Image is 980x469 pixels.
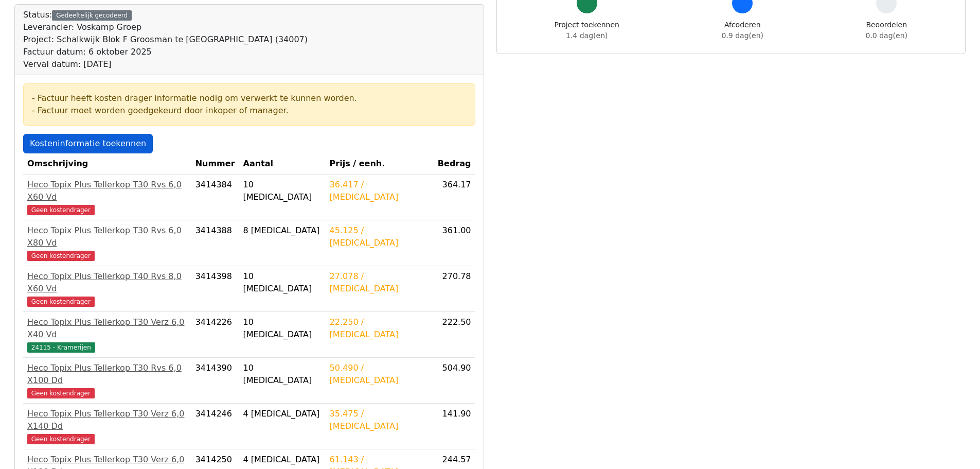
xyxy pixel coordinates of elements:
a: Heco Topix Plus Tellerkop T30 Verz 6,0 X140 DdGeen kostendrager [27,408,187,445]
div: Beoordelen [866,20,907,41]
th: Omschrijving [23,153,191,175]
td: 3414384 [191,175,239,220]
a: Heco Topix Plus Tellerkop T30 Rvs 6,0 X100 DdGeen kostendrager [27,362,187,399]
div: - Factuur moet worden goedgekeurd door inkoper of manager. [32,105,467,117]
a: Heco Topix Plus Tellerkop T30 Rvs 6,0 X80 VdGeen kostendrager [27,224,187,262]
div: 50.490 / [MEDICAL_DATA] [330,362,429,387]
a: Kosteninformatie toekennen [23,134,153,153]
td: 3414226 [191,312,239,358]
td: 504.90 [433,358,475,404]
span: 24115 - Kramerijen [27,342,95,353]
td: 3414390 [191,358,239,404]
div: Status: [23,9,308,71]
th: Nummer [191,153,239,175]
td: 364.17 [433,175,475,220]
td: 3414398 [191,266,239,312]
div: Heco Topix Plus Tellerkop T30 Verz 6,0 X40 Vd [27,316,187,341]
th: Aantal [239,153,326,175]
div: 4 [MEDICAL_DATA] [243,408,322,420]
td: 361.00 [433,220,475,266]
span: 1.4 dag(en) [566,31,608,40]
a: Heco Topix Plus Tellerkop T30 Rvs 6,0 X60 VdGeen kostendrager [27,179,187,216]
td: 270.78 [433,266,475,312]
th: Prijs / eenh. [326,153,433,175]
div: Factuur datum: 6 oktober 2025 [23,46,308,58]
div: 10 [MEDICAL_DATA] [243,362,322,387]
span: Geen kostendrager [27,251,95,261]
div: 45.125 / [MEDICAL_DATA] [330,224,429,249]
span: 0.9 dag(en) [722,31,763,40]
div: Project: Schalkwijk Blok F Groosman te [GEOGRAPHIC_DATA] (34007) [23,33,308,46]
div: Leverancier: Voskamp Groep [23,21,308,33]
div: Heco Topix Plus Tellerkop T30 Rvs 6,0 X80 Vd [27,224,187,249]
div: 22.250 / [MEDICAL_DATA] [330,316,429,341]
td: 222.50 [433,312,475,358]
a: Heco Topix Plus Tellerkop T30 Verz 6,0 X40 Vd24115 - Kramerijen [27,316,187,353]
span: Geen kostendrager [27,434,95,444]
div: Heco Topix Plus Tellerkop T40 Rvs 8,0 X60 Vd [27,270,187,295]
td: 141.90 [433,404,475,449]
div: Gedeeltelijk gecodeerd [52,10,132,21]
div: Heco Topix Plus Tellerkop T30 Verz 6,0 X140 Dd [27,408,187,432]
div: Project toekennen [555,20,619,41]
div: - Factuur heeft kosten drager informatie nodig om verwerkt te kunnen worden. [32,92,467,105]
div: Afcoderen [722,20,763,41]
div: 4 [MEDICAL_DATA] [243,454,322,466]
div: 10 [MEDICAL_DATA] [243,270,322,295]
div: Heco Topix Plus Tellerkop T30 Rvs 6,0 X100 Dd [27,362,187,387]
span: Geen kostendrager [27,205,95,215]
span: Geen kostendrager [27,297,95,307]
div: 27.078 / [MEDICAL_DATA] [330,270,429,295]
div: 35.475 / [MEDICAL_DATA] [330,408,429,432]
span: Geen kostendrager [27,388,95,398]
div: 10 [MEDICAL_DATA] [243,179,322,203]
div: 8 [MEDICAL_DATA] [243,224,322,237]
th: Bedrag [433,153,475,175]
div: 36.417 / [MEDICAL_DATA] [330,179,429,203]
span: 0.0 dag(en) [866,31,907,40]
div: Verval datum: [DATE] [23,58,308,71]
td: 3414388 [191,220,239,266]
div: Heco Topix Plus Tellerkop T30 Rvs 6,0 X60 Vd [27,179,187,203]
a: Heco Topix Plus Tellerkop T40 Rvs 8,0 X60 VdGeen kostendrager [27,270,187,307]
div: 10 [MEDICAL_DATA] [243,316,322,341]
td: 3414246 [191,404,239,449]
